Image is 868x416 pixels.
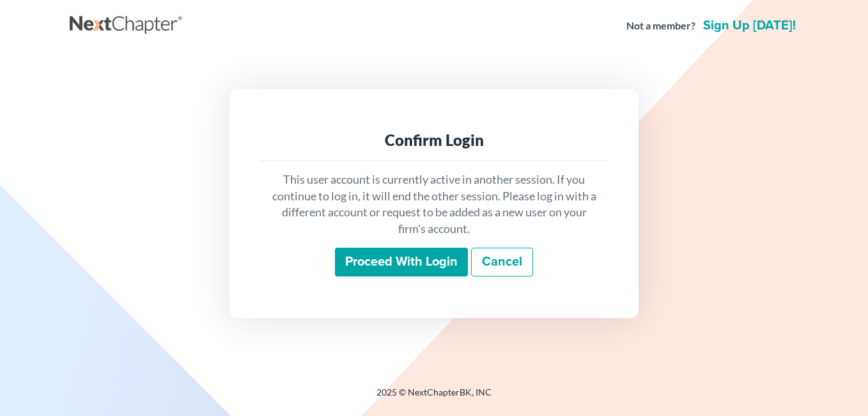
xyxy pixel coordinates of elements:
div: Confirm Login [270,130,598,150]
a: Sign up [DATE]! [701,19,798,32]
input: Proceed with login [335,248,468,277]
div: 2025 © NextChapterBK, INC [70,386,798,409]
p: This user account is currently active in another session. If you continue to log in, it will end ... [270,172,598,237]
strong: Not a member? [626,19,695,33]
a: Cancel [471,248,533,277]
